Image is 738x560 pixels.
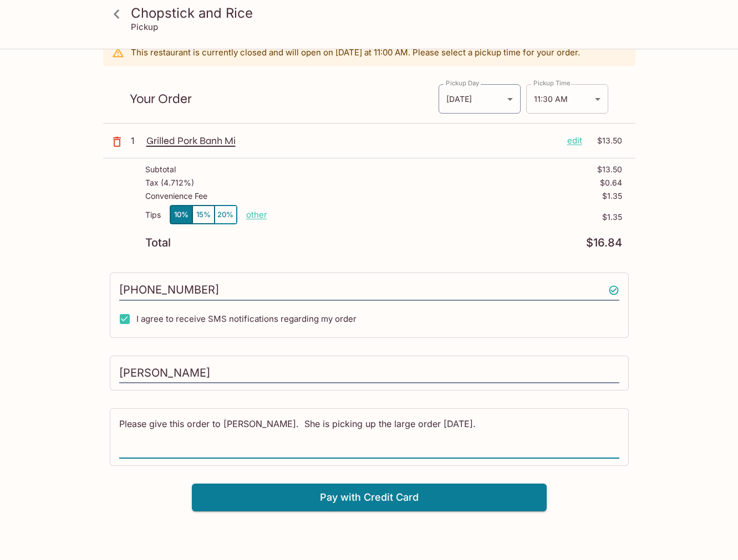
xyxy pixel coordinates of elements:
h3: Chopstick and Rice [131,4,627,22]
p: Your Order [130,94,438,104]
p: $1.35 [602,192,622,201]
p: $0.64 [600,178,622,187]
textarea: Please give this order to [PERSON_NAME]. She is picking up the large order [DATE]. [119,418,619,456]
p: Convenience Fee [145,192,207,201]
p: Tax ( 4.712% ) [145,178,194,187]
button: 10% [170,205,192,224]
p: $13.50 [589,135,622,147]
div: [DATE] [439,84,521,114]
button: Pay with Credit Card [192,484,547,511]
p: edit [567,135,582,147]
p: 1 [131,135,142,147]
label: Pickup Time [533,79,571,88]
p: Grilled Pork Banh Mi [146,135,558,147]
p: $16.84 [586,238,622,248]
p: Tips [145,210,161,219]
p: This restaurant is currently closed and will open on [DATE] at 11:00 AM . Please select a pickup ... [131,47,580,58]
span: I agree to receive SMS notifications regarding my order [136,314,357,324]
p: $1.35 [267,213,622,222]
button: 15% [192,205,215,224]
p: $13.50 [597,165,622,174]
button: other [246,209,267,220]
input: Enter first and last name [119,363,619,384]
label: Pickup Day [446,79,479,88]
p: Subtotal [145,165,176,174]
p: Pickup [131,22,158,32]
input: Enter phone number [119,280,619,301]
div: 11:30 AM [526,84,608,114]
p: Total [145,238,171,248]
button: 20% [215,205,237,224]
